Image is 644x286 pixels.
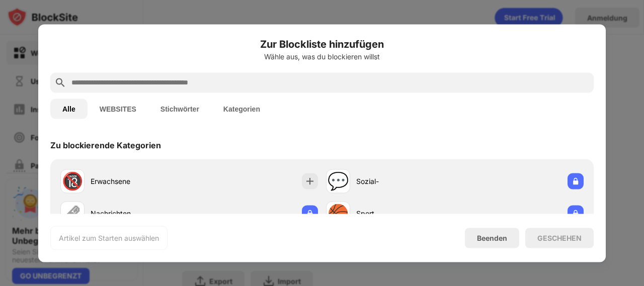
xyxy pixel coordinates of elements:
button: Stichwörter [148,99,211,119]
div: Artikel zum Starten auswählen [59,233,159,243]
button: Kategorien [211,99,272,119]
div: Sport [356,208,455,219]
button: WEBSITES [88,99,148,119]
button: Alle [50,99,88,119]
div: Sozial- [356,176,455,186]
div: GESCHEHEN [537,234,582,242]
div: Beenden [477,234,507,242]
div: Erwachsene [91,176,189,186]
div: 🏀 [328,203,349,224]
div: 🗞 [64,203,81,224]
div: Zu blockierende Kategorien [50,140,161,150]
img: search.svg [54,76,66,88]
h6: Zur Blockliste hinzufügen [50,36,594,51]
div: 💬 [328,171,349,192]
div: Wähle aus, was du blockieren willst [50,52,594,60]
div: 🔞 [62,171,83,192]
div: Nachrichten [91,208,189,219]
